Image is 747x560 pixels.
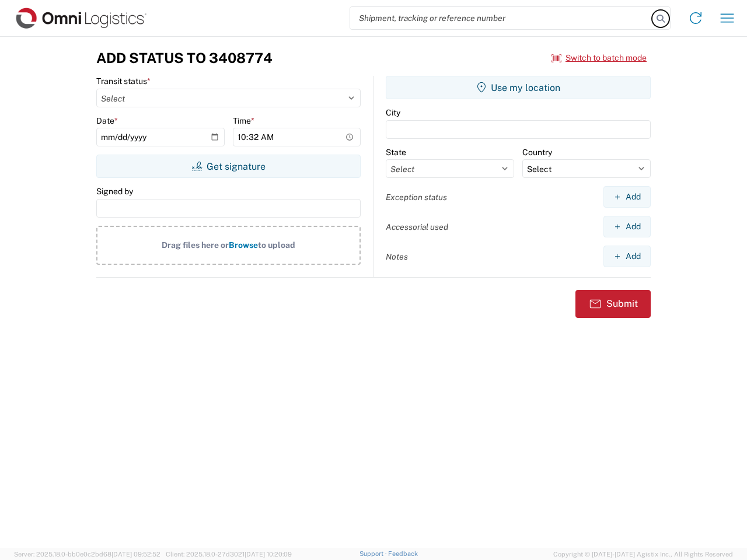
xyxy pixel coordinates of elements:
[359,550,389,557] a: Support
[386,147,406,157] label: State
[386,222,448,232] label: Accessorial used
[233,116,254,126] label: Time
[522,147,552,157] label: Country
[388,550,418,557] a: Feedback
[603,186,651,208] button: Add
[96,186,133,197] label: Signed by
[245,551,292,558] span: [DATE] 10:20:09
[96,116,118,126] label: Date
[111,551,160,558] span: [DATE] 09:52:52
[603,246,651,267] button: Add
[386,76,651,99] button: Use my location
[162,240,229,250] span: Drag files here or
[14,551,160,558] span: Server: 2025.18.0-bb0e0c2bd68
[386,251,408,262] label: Notes
[603,216,651,237] button: Add
[575,290,651,318] button: Submit
[96,155,361,178] button: Get signature
[386,107,400,118] label: City
[96,50,273,66] h3: Add Status to 3408774
[350,7,652,29] input: Shipment, tracking or reference number
[229,240,258,250] span: Browse
[166,551,292,558] span: Client: 2025.18.0-27d3021
[258,240,295,250] span: to upload
[96,76,151,86] label: Transit status
[551,48,647,68] button: Switch to batch mode
[386,192,447,202] label: Exception status
[553,549,733,559] span: Copyright © [DATE]-[DATE] Agistix Inc., All Rights Reserved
